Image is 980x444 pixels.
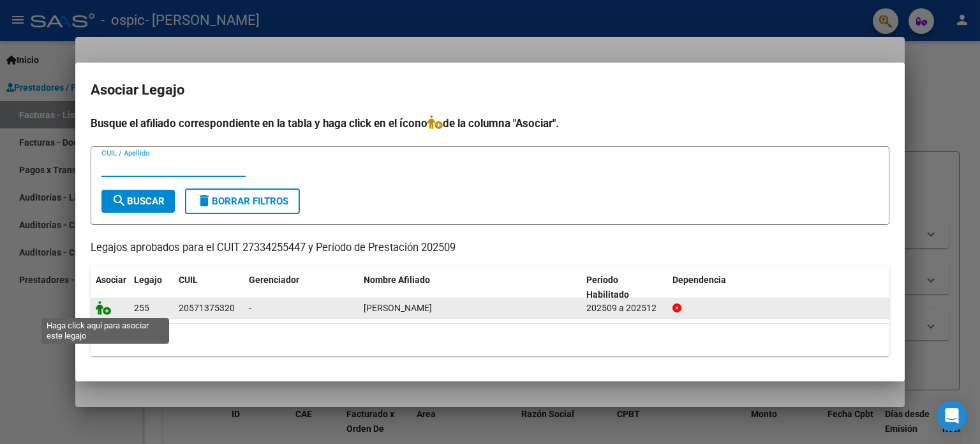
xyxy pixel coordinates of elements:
[672,275,726,285] span: Dependencia
[249,275,299,285] span: Gerenciador
[937,401,967,431] div: Open Intercom Messenger
[101,190,175,213] button: Buscar
[197,193,212,208] mat-icon: delete
[91,324,889,356] div: 1 registros
[134,275,162,285] span: Legajo
[91,78,889,102] h2: Asociar Legajo
[91,266,129,309] datatable-header-cell: Asociar
[179,275,198,285] span: CUIL
[586,301,662,316] div: 202509 a 202512
[244,266,359,309] datatable-header-cell: Gerenciador
[364,303,432,313] span: ZARATE NOAH ESTEBAN
[667,266,890,309] datatable-header-cell: Dependencia
[359,266,581,309] datatable-header-cell: Nombre Afiliado
[96,275,126,285] span: Asociar
[249,303,251,313] span: -
[134,303,149,313] span: 255
[174,266,244,309] datatable-header-cell: CUIL
[179,301,235,316] div: 20571375320
[91,240,889,256] p: Legajos aprobados para el CUIT 27334255447 y Período de Prestación 202509
[581,266,667,309] datatable-header-cell: Periodo Habilitado
[129,266,174,309] datatable-header-cell: Legajo
[112,195,165,207] span: Buscar
[364,275,430,285] span: Nombre Afiliado
[112,193,127,208] mat-icon: search
[185,188,300,214] button: Borrar Filtros
[586,275,629,300] span: Periodo Habilitado
[197,195,288,207] span: Borrar Filtros
[91,115,889,132] h4: Busque el afiliado correspondiente en la tabla y haga click en el ícono de la columna "Asociar".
